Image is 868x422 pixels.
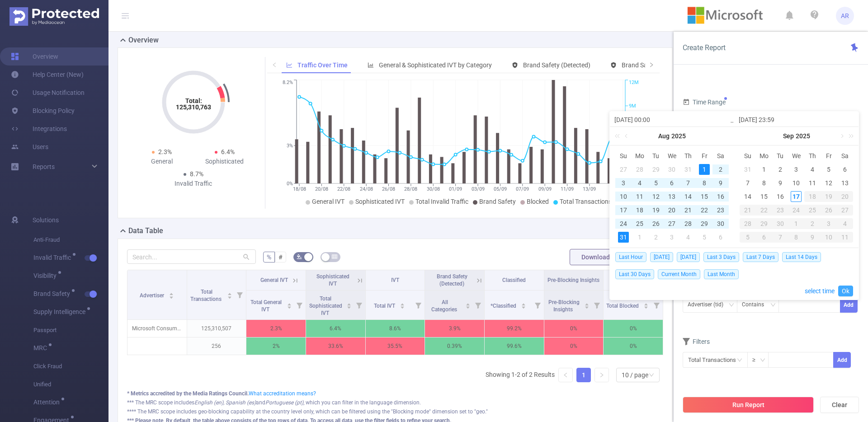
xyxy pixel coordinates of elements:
div: 5 [699,232,710,243]
span: 2.3% [158,148,172,155]
td: August 7, 2025 [680,176,696,190]
td: August 6, 2025 [664,176,680,190]
div: 9 [775,178,786,188]
td: October 3, 2025 [821,217,837,230]
tspan: 24/08 [359,186,373,192]
td: July 31, 2025 [680,163,696,176]
th: Tue [648,149,664,163]
td: August 25, 2025 [632,217,648,230]
span: Solutions [33,211,59,229]
span: Sa [837,152,853,160]
td: September 11, 2025 [804,176,821,190]
div: 31 [742,164,753,175]
th: Tue [772,149,788,163]
span: Anti-Fraud [33,231,108,249]
a: Sep [782,127,795,145]
td: September 3, 2025 [788,163,805,176]
div: 10 [821,232,837,243]
div: 28 [740,218,756,229]
tspan: 26/08 [382,186,395,192]
a: Next year (Control + right) [844,127,855,145]
a: 2025 [670,127,687,145]
div: 3 [821,218,837,229]
input: End date [739,114,854,125]
div: 18 [804,191,821,202]
div: Contains [742,297,770,312]
td: August 15, 2025 [696,190,712,203]
div: 10 [618,191,629,202]
td: September 17, 2025 [788,190,805,203]
div: 19 [651,205,661,216]
div: Invalid Traffic [162,179,225,188]
div: 18 [634,205,645,216]
td: August 23, 2025 [712,203,729,217]
i: icon: left [272,62,277,67]
td: September 16, 2025 [772,190,788,203]
td: September 5, 2025 [821,163,837,176]
div: 7 [683,178,693,188]
div: 20 [666,205,677,216]
div: 2 [651,232,661,243]
div: 31 [683,164,693,175]
td: October 7, 2025 [772,230,788,244]
div: 4 [683,232,693,243]
td: August 28, 2025 [680,217,696,230]
td: August 13, 2025 [664,190,680,203]
tspan: 20/08 [315,186,328,192]
span: Time Range [683,98,726,106]
a: 2025 [795,127,811,145]
div: 8 [699,178,710,188]
th: Fri [696,149,712,163]
a: Usage Notification [11,84,85,102]
div: 11 [837,232,853,243]
i: icon: line-chart [286,62,292,68]
div: 16 [775,191,786,202]
td: September 1, 2025 [756,163,772,176]
button: Clear [820,397,859,413]
span: AR [841,7,849,25]
td: August 9, 2025 [712,176,729,190]
td: October 10, 2025 [821,230,837,244]
div: 26 [651,218,661,229]
div: 6 [666,178,677,188]
div: 8 [788,232,805,243]
td: September 25, 2025 [804,203,821,217]
a: Users [11,138,48,156]
div: ≥ [752,352,762,367]
div: 24 [618,218,629,229]
td: September 9, 2025 [772,176,788,190]
span: Fr [821,152,837,160]
th: Sat [837,149,853,163]
span: General & Sophisticated IVT by Category [379,61,492,69]
td: September 19, 2025 [821,190,837,203]
div: 28 [683,218,693,229]
i: icon: down [770,302,776,309]
td: September 15, 2025 [756,190,772,203]
div: 20 [837,191,853,202]
td: September 2, 2025 [648,230,664,244]
div: 23 [772,205,788,216]
a: Next month (PageDown) [837,127,845,145]
div: 22 [699,205,710,216]
div: 12 [651,191,661,202]
a: Overview [11,47,58,66]
span: Brand Safety (Detected) [523,61,590,69]
a: Previous month (PageUp) [623,127,631,145]
td: August 2, 2025 [712,163,729,176]
div: 17 [791,191,802,202]
tspan: 05/09 [493,186,506,192]
td: August 27, 2025 [664,217,680,230]
tspan: 30/08 [426,186,439,192]
td: August 11, 2025 [632,190,648,203]
div: 11 [807,178,818,188]
th: Thu [680,149,696,163]
th: Thu [804,149,821,163]
td: September 8, 2025 [756,176,772,190]
span: Blocked [527,198,549,205]
td: August 22, 2025 [696,203,712,217]
div: 28 [634,164,645,175]
div: 30 [772,218,788,229]
span: [DATE] [650,252,673,262]
input: Start date [614,114,730,125]
span: Brand Safety [479,198,516,205]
